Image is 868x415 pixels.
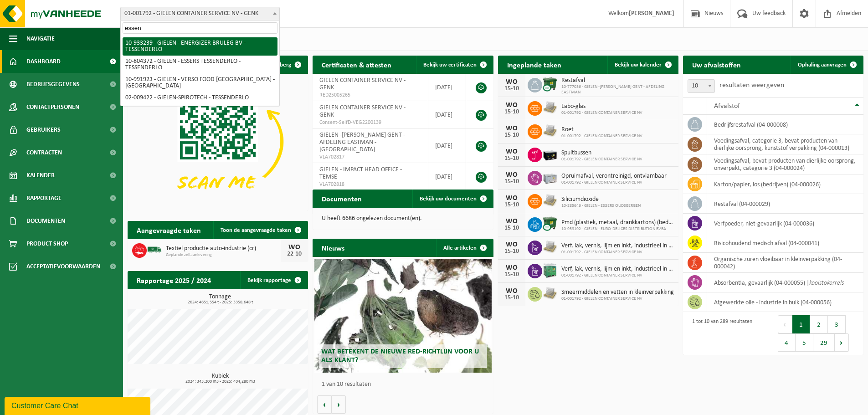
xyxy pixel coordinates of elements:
[707,273,863,292] td: absorbentia, gevaarlijk (04-000055) |
[615,62,662,68] span: Bekijk uw kalender
[707,214,863,233] td: verfpoeder, niet-gevaarlijk (04-000036)
[561,266,674,273] span: Verf, lak, vernis, lijm en inkt, industrieel in kleinverpakking
[128,271,220,289] h2: Rapportage 2025 / 2024
[132,294,308,305] h3: Tonnage
[503,86,521,92] div: 15-10
[121,7,279,20] span: 01-001792 - GIELEN CONTAINER SERVICE NV - GENK
[120,7,280,20] span: 01-001792 - GIELEN CONTAINER SERVICE NV - GENK
[26,210,65,232] span: Documenten
[503,202,521,208] div: 15-10
[322,215,484,222] p: U heeft 6686 ongelezen document(en).
[428,128,466,163] td: [DATE]
[26,50,61,73] span: Dashboard
[809,280,844,287] i: koolstokorrels
[542,146,558,162] img: PB-LB-0680-HPE-BK-11
[26,141,62,164] span: Contracten
[26,73,80,96] span: Bedrijfsgegevens
[123,37,277,56] li: 10-933239 - GIELEN - ENERGIZER BRULEG BV - TESSENDERLO
[561,103,642,110] span: Labo-glas
[503,125,521,132] div: WO
[503,248,521,255] div: 15-10
[123,92,277,104] li: 02-009422 - GIELEN-SPIROTECH - TESSENDERLO
[285,244,303,251] div: WO
[412,190,493,208] a: Bekijk uw documenten
[561,273,674,278] span: 01-001792 - GIELEN CONTAINER SERVICE NV
[629,10,674,17] strong: [PERSON_NAME]
[503,179,521,185] div: 15-10
[503,195,521,202] div: WO
[264,56,307,74] button: Verberg
[542,262,558,279] img: PB-HB-1400-HPE-GN-11
[313,56,401,73] h2: Certificaten & attesten
[503,218,521,225] div: WO
[683,56,750,73] h2: Uw afvalstoffen
[26,27,55,50] span: Navigatie
[503,148,521,155] div: WO
[420,196,477,202] span: Bekijk uw documenten
[542,100,558,115] img: LP-PA-00000-WDN-11
[707,115,863,134] td: bedrijfsrestafval (04-000008)
[503,78,521,86] div: WO
[221,227,291,233] span: Toon de aangevraagde taken
[319,77,406,91] span: GIELEN CONTAINER SERVICE NV - GENK
[319,92,421,99] span: RED25005265
[503,132,521,138] div: 15-10
[561,133,642,139] span: 01-001792 - GIELEN CONTAINER SERVICE NV
[503,295,521,301] div: 15-10
[5,395,152,415] iframe: chat widget
[542,123,558,138] img: LP-PA-00000-WDN-11
[542,286,558,301] img: LP-PA-00000-WDN-11
[26,164,55,187] span: Kalender
[240,271,307,289] a: Bekijk rapportage
[503,102,521,109] div: WO
[835,333,849,352] button: Next
[503,155,521,162] div: 15-10
[561,173,667,180] span: Opruimafval, verontreinigd, ontvlambaar
[26,255,100,278] span: Acceptatievoorwaarden
[503,264,521,272] div: WO
[561,126,642,133] span: Roet
[319,132,405,153] span: GIELEN -[PERSON_NAME] GENT - AFDELING EASTMAN - [GEOGRAPHIC_DATA]
[319,104,406,118] span: GIELEN CONTAINER SERVICE NV - GENK
[542,216,558,231] img: WB-1100-CU
[503,109,521,115] div: 15-10
[607,56,678,74] a: Bekijk uw kalender
[332,395,346,414] button: Volgende
[542,239,558,255] img: LP-PA-00000-WDN-11
[123,74,277,92] li: 10-991923 - GIELEN - VERSO FOOD [GEOGRAPHIC_DATA] - [GEOGRAPHIC_DATA]
[707,292,863,312] td: afgewerkte olie - industrie in bulk (04-000056)
[561,180,667,185] span: 01-001792 - GIELEN CONTAINER SERVICE NV
[321,348,479,364] span: Wat betekent de nieuwe RED-richtlijn voor u als klant?
[314,259,491,373] a: Wat betekent de nieuwe RED-richtlijn voor u als klant?
[213,221,307,239] a: Toon de aangevraagde taken
[542,169,558,185] img: PB-LB-0680-HPE-GY-11
[813,333,835,352] button: 29
[428,101,466,128] td: [DATE]
[319,166,402,180] span: GIELEN - IMPACT HEAD OFFICE - TEMSE
[561,203,641,209] span: 10-885646 - GIELEN - ESSERS OUDSBERGEN
[778,333,796,352] button: 4
[503,171,521,179] div: WO
[542,77,558,92] img: WB-1100-CU
[707,233,863,253] td: risicohoudend medisch afval (04-000041)
[688,314,752,353] div: 1 tot 10 van 289 resultaten
[26,187,62,210] span: Rapportage
[828,315,846,333] button: 3
[561,289,674,296] span: Smeermiddelen en vetten in kleinverpakking
[416,56,493,74] a: Bekijk uw certificaten
[132,373,308,384] h3: Kubiek
[561,196,641,203] span: Siliciumdioxide
[778,315,792,333] button: Previous
[26,232,68,255] span: Product Shop
[707,174,863,194] td: karton/papier, los (bedrijven) (04-000026)
[503,241,521,248] div: WO
[317,395,332,414] button: Vorige
[707,154,863,174] td: voedingsafval, bevat producten van dierlijke oorsprong, onverpakt, categorie 3 (04-000024)
[123,56,277,74] li: 10-804372 - GIELEN - ESSERS TESSENDERLO - TESSENDERLO
[561,110,642,116] span: 01-001792 - GIELEN CONTAINER SERVICE NV
[561,84,674,95] span: 10-777036 - GIELEN -[PERSON_NAME] GENT - AFDELING EASTMAN
[26,96,79,118] span: Contactpersonen
[561,296,674,302] span: 01-001792 - GIELEN CONTAINER SERVICE NV
[319,181,421,188] span: VLA702818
